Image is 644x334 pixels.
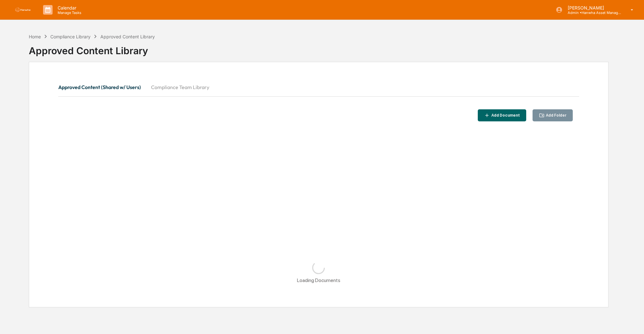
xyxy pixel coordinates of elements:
div: Approved Content Library [29,40,609,56]
div: Loading Documents [297,277,340,283]
button: Add Folder [533,109,573,122]
p: Calendar [53,5,85,10]
div: secondary tabs example [58,80,579,95]
p: Manage Tasks [53,10,85,15]
button: Add Document [478,109,526,122]
div: Add Document [490,113,520,118]
p: Admin • Hanwha Asset Management ([GEOGRAPHIC_DATA]) Ltd. [563,10,622,15]
div: Approved Content Library [100,34,155,39]
p: [PERSON_NAME] [563,5,622,10]
div: Home [29,34,41,39]
div: Compliance Library [50,34,91,39]
button: Compliance Team Library [146,80,214,95]
img: logo [15,8,30,12]
div: Add Folder [545,113,566,118]
button: Approved Content (Shared w/ Users) [58,80,146,95]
